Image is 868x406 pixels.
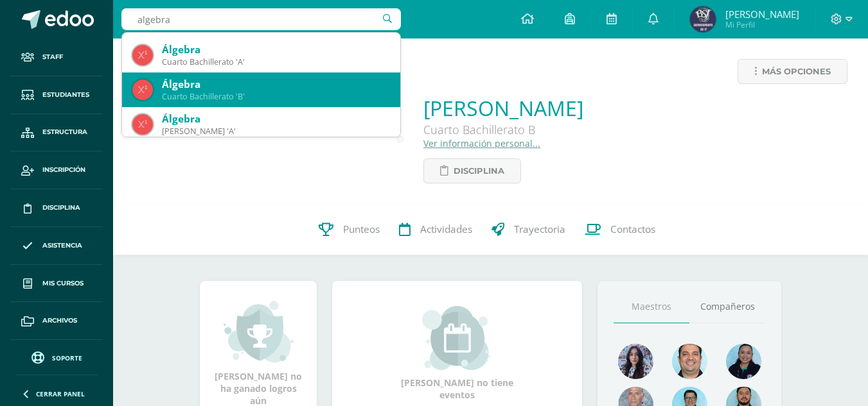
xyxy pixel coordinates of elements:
span: [PERSON_NAME] [725,8,799,21]
a: [PERSON_NAME] [423,94,583,122]
a: Soporte [15,348,98,366]
img: 677c00e80b79b0324b531866cf3fa47b.png [672,344,707,379]
a: Compañeros [689,291,765,323]
img: achievement_small.png [224,300,294,364]
span: Punteos [343,223,380,236]
a: Mis cursos [10,265,103,303]
div: Álgebra [162,112,390,126]
div: Cuarto Bachillerato 'B' [162,91,390,102]
a: Disciplina [423,158,521,183]
a: Staff [10,38,103,76]
span: Archivos [42,316,77,326]
a: Trayectoria [482,204,575,255]
span: Soporte [52,353,82,362]
a: Estudiantes [10,76,103,114]
a: Actividades [389,204,482,255]
div: Cuarto Bachillerato B [423,122,583,137]
span: Estudiantes [42,90,89,100]
img: 4fefb2d4df6ade25d47ae1f03d061a50.png [726,344,761,379]
img: 8f27dc8eebfefe7da20e0527ef93de31.png [690,6,716,32]
span: Inscripción [42,165,85,175]
a: Estructura [10,114,103,152]
div: Cuarto Bachillerato 'A' [162,56,390,67]
a: Inscripción [10,151,103,189]
a: Contactos [575,204,665,255]
a: Asistencia [10,227,103,265]
a: Ver información personal... [423,137,540,149]
span: Trayectoria [514,223,565,236]
a: Archivos [10,302,103,340]
img: event_small.png [422,306,492,370]
span: Mi Perfil [725,19,799,30]
div: [PERSON_NAME] no tiene eventos [393,306,522,401]
span: Actividades [420,223,472,236]
a: Disciplina [10,189,103,227]
span: Contactos [610,223,655,236]
span: Asistencia [42,241,82,251]
span: Disciplina [42,203,80,213]
input: Busca un usuario... [121,8,401,30]
div: [PERSON_NAME] 'A' [162,126,390,137]
span: Más opciones [762,60,831,83]
span: Mis cursos [42,278,84,289]
a: Maestros [614,291,689,323]
span: Estructura [42,127,87,137]
div: Álgebra [162,43,390,56]
span: Cerrar panel [36,389,85,398]
span: Disciplina [454,159,504,183]
img: 31702bfb268df95f55e840c80866a926.png [618,344,653,379]
span: Staff [42,52,63,62]
div: Álgebra [162,78,390,91]
a: Más opciones [738,59,847,84]
a: Punteos [309,204,389,255]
